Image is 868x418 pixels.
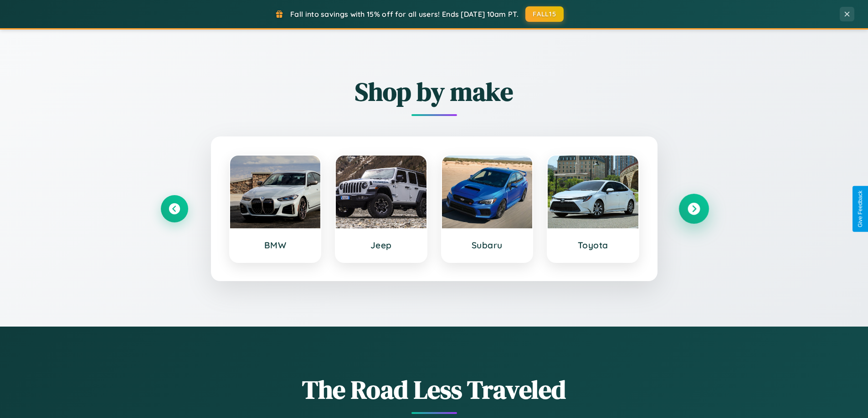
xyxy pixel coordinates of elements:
[161,372,708,407] h1: The Road Less Traveled
[525,6,564,22] button: FALL15
[239,240,312,251] h3: BMW
[290,10,519,19] span: Fall into savings with 15% off for all users! Ends [DATE] 10am PT.
[557,240,629,251] h3: Toyota
[345,240,417,251] h3: Jeep
[451,240,524,251] h3: Subaru
[161,74,708,109] h2: Shop by make
[857,191,863,227] div: Give Feedback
